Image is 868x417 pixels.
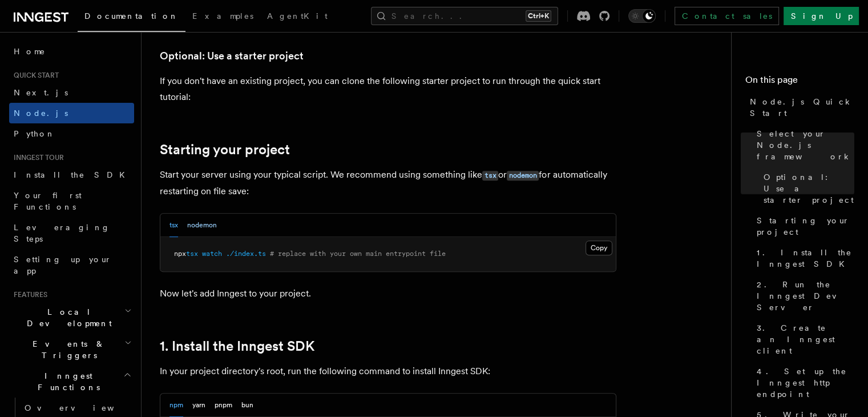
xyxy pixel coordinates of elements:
a: Starting your project [752,210,854,242]
a: Documentation [78,3,185,32]
button: Local Development [9,302,134,334]
span: Quick start [9,71,59,80]
span: Install the SDK [14,170,132,179]
p: In your project directory's root, run the following command to install Inngest SDK: [160,363,616,379]
button: Inngest Functions [9,366,134,398]
p: If you don't have an existing project, you can clone the following starter project to run through... [160,73,616,105]
a: Select your Node.js framework [752,123,854,167]
a: 1. Install the Inngest SDK [160,338,314,354]
span: Your first Functions [14,191,82,211]
button: bun [241,394,253,417]
span: AgentKit [267,11,328,21]
span: 2. Run the Inngest Dev Server [757,279,854,313]
span: Select your Node.js framework [757,128,854,162]
p: Start your server using your typical script. We recommend using something like or for automatical... [160,167,616,199]
span: Local Development [9,306,124,329]
button: npm [169,394,183,417]
span: Setting up your app [14,255,112,275]
span: watch [202,250,222,258]
button: pnpm [215,394,232,417]
span: Leveraging Steps [14,223,110,243]
span: Inngest Functions [9,370,123,393]
a: Home [9,41,134,62]
a: Your first Functions [9,185,134,217]
span: # replace with your own main entrypoint file [270,250,446,258]
span: Features [9,290,47,299]
a: Setting up your app [9,249,134,281]
code: tsx [482,171,498,181]
a: Optional: Use a starter project [160,48,304,64]
a: 1. Install the Inngest SDK [752,242,854,274]
span: Next.js [14,88,68,97]
button: Copy [586,240,612,255]
button: Events & Triggers [9,334,134,366]
span: Overview [25,403,142,412]
a: Install the SDK [9,165,134,185]
span: tsx [186,250,198,258]
span: Node.js [14,109,68,118]
span: 4. Set up the Inngest http endpoint [757,366,854,400]
a: Examples [185,3,260,31]
a: Node.js Quick Start [745,91,854,123]
a: Node.js [9,103,134,123]
span: npx [174,250,186,258]
p: Now let's add Inngest to your project. [160,286,616,302]
button: Toggle dark mode [628,9,656,23]
span: Node.js Quick Start [750,96,854,119]
a: 3. Create an Inngest client [752,318,854,361]
a: AgentKit [260,3,334,31]
span: Documentation [84,11,179,21]
button: tsx [169,214,178,237]
span: Starting your project [757,215,854,238]
a: nodemon [507,169,539,180]
span: Home [14,46,46,57]
span: Inngest tour [9,153,64,162]
a: tsx [482,169,498,180]
a: 2. Run the Inngest Dev Server [752,274,854,318]
a: Next.js [9,82,134,103]
kbd: Ctrl+K [526,10,551,22]
a: 4. Set up the Inngest http endpoint [752,361,854,404]
button: Search...Ctrl+K [371,7,558,25]
span: Python [14,129,55,138]
span: Examples [192,11,253,21]
h4: On this page [745,73,854,91]
span: ./index.ts [226,250,266,258]
a: Optional: Use a starter project [759,167,854,210]
span: Optional: Use a starter project [764,171,854,206]
span: Events & Triggers [9,338,124,361]
span: 1. Install the Inngest SDK [757,247,854,270]
a: Leveraging Steps [9,217,134,249]
a: Python [9,123,134,144]
a: Contact sales [675,7,779,25]
a: Sign Up [784,7,859,25]
a: Starting your project [160,142,290,158]
span: 3. Create an Inngest client [757,322,854,356]
button: yarn [192,394,205,417]
button: nodemon [187,214,217,237]
code: nodemon [507,171,539,181]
